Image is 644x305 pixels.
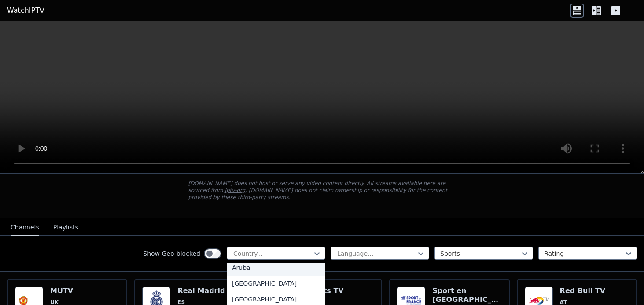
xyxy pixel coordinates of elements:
[227,260,325,276] div: Aruba
[177,287,238,295] h6: Real Madrid TV
[225,187,246,193] a: iptv-org
[188,180,456,201] p: [DOMAIN_NAME] does not host or serve any video content directly. All streams available here are s...
[11,219,39,236] button: Channels
[53,219,78,236] button: Playlists
[432,287,501,304] h6: Sport en [GEOGRAPHIC_DATA]
[560,287,606,295] h6: Red Bull TV
[7,5,44,16] a: WatchIPTV
[50,287,89,295] h6: MUTV
[143,249,200,258] label: Show Geo-blocked
[227,276,325,291] div: [GEOGRAPHIC_DATA]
